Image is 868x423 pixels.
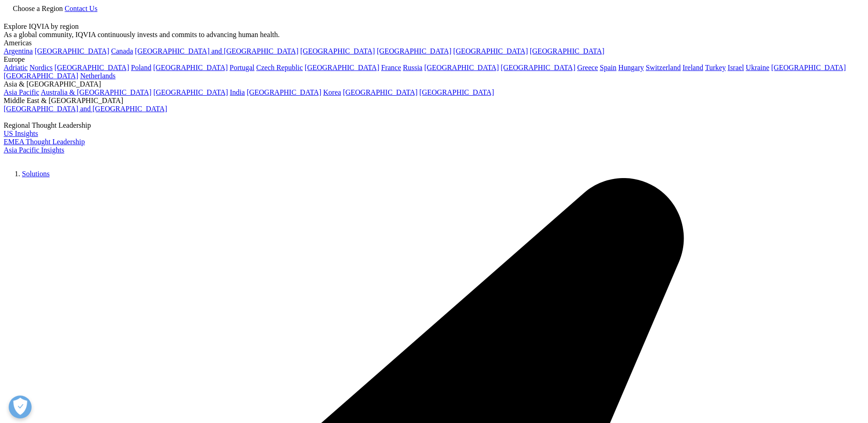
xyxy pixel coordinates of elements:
a: [GEOGRAPHIC_DATA] [153,64,228,71]
a: Canada [111,47,133,55]
a: [GEOGRAPHIC_DATA] [501,64,575,71]
a: Nordics [29,64,53,71]
a: Israel [728,64,744,71]
a: [GEOGRAPHIC_DATA] and [GEOGRAPHIC_DATA] [135,47,298,55]
a: Russia [403,64,423,71]
a: [GEOGRAPHIC_DATA] [4,72,78,80]
a: Poland [131,64,151,71]
a: Asia Pacific Insights [4,146,64,154]
a: Switzerland [646,64,680,71]
a: Hungary [618,64,644,71]
a: France [381,64,401,71]
a: Spain [600,64,616,71]
a: India [230,88,245,96]
div: Americas [4,39,864,47]
a: [GEOGRAPHIC_DATA] [305,64,379,71]
a: [GEOGRAPHIC_DATA] [247,88,321,96]
a: Turkey [705,64,726,71]
a: [GEOGRAPHIC_DATA] [54,64,129,71]
a: [GEOGRAPHIC_DATA] [153,88,228,96]
div: Regional Thought Leadership [4,121,864,130]
a: [GEOGRAPHIC_DATA] [771,64,846,71]
a: [GEOGRAPHIC_DATA] and [GEOGRAPHIC_DATA] [4,105,167,113]
a: Korea [323,88,341,96]
a: [GEOGRAPHIC_DATA] [377,47,451,55]
a: EMEA Thought Leadership [4,138,85,146]
a: [GEOGRAPHIC_DATA] [530,47,604,55]
a: Ukraine [746,64,770,71]
a: Australia & [GEOGRAPHIC_DATA] [41,88,151,96]
div: Europe [4,55,864,64]
a: Adriatic [4,64,27,71]
a: [GEOGRAPHIC_DATA] [343,88,417,96]
a: [GEOGRAPHIC_DATA] [453,47,528,55]
a: Argentina [4,47,33,55]
a: US Insights [4,130,38,137]
div: Asia & [GEOGRAPHIC_DATA] [4,80,864,88]
a: Greece [577,64,598,71]
a: Ireland [683,64,703,71]
a: Contact Us [65,5,97,12]
div: As a global community, IQVIA continuously invests and commits to advancing human health. [4,31,864,39]
a: Czech Republic [256,64,303,71]
div: Middle East & [GEOGRAPHIC_DATA] [4,97,864,105]
div: Explore IQVIA by region [4,22,864,31]
a: [GEOGRAPHIC_DATA] [35,47,109,55]
span: Choose a Region [13,5,63,12]
a: [GEOGRAPHIC_DATA] [424,64,499,71]
a: Netherlands [80,72,115,80]
a: [GEOGRAPHIC_DATA] [420,88,494,96]
button: Open Preferences [9,396,32,418]
a: Asia Pacific [4,88,39,96]
a: [GEOGRAPHIC_DATA] [300,47,375,55]
a: Portugal [230,64,254,71]
a: Solutions [22,170,49,178]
